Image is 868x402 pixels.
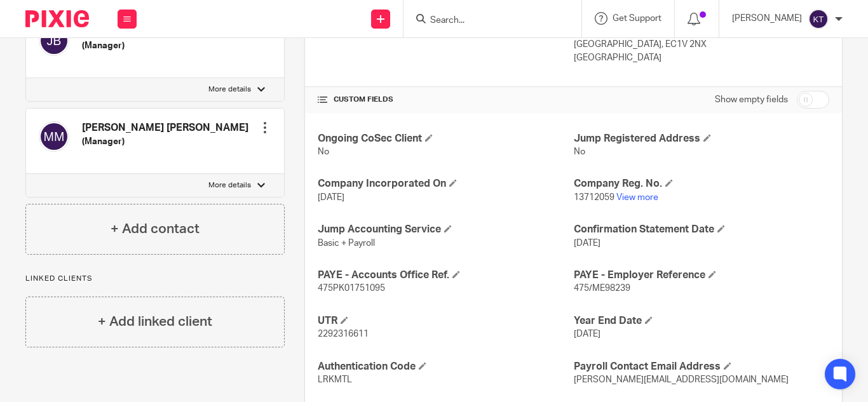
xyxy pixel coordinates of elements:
[111,219,200,239] h4: + Add contact
[429,15,543,27] input: Search
[574,147,585,156] span: No
[82,121,248,135] h4: [PERSON_NAME] [PERSON_NAME]
[574,239,600,248] span: [DATE]
[318,239,375,248] span: Basic + Payroll
[808,9,829,29] img: svg%3E
[318,284,385,293] span: 475PK01751095
[318,360,573,373] h4: Authentication Code
[732,12,802,25] p: [PERSON_NAME]
[574,284,630,293] span: 475/ME98239
[318,269,573,282] h4: PAYE - Accounts Office Ref.
[318,95,573,105] h4: CUSTOM FIELDS
[574,193,614,202] span: 13712059
[98,312,212,332] h4: + Add linked client
[574,330,600,338] span: [DATE]
[318,314,573,328] h4: UTR
[318,132,573,145] h4: Ongoing CoSec Client
[574,223,829,236] h4: Confirmation Statement Date
[574,51,829,64] p: [GEOGRAPHIC_DATA]
[574,360,829,373] h4: Payroll Contact Email Address
[715,93,788,106] label: Show empty fields
[39,121,69,152] img: svg%3E
[208,84,251,95] p: More details
[318,375,352,384] span: LRKMTL
[613,14,661,23] span: Get Support
[82,135,248,148] h5: (Manager)
[574,314,829,328] h4: Year End Date
[574,132,829,145] h4: Jump Registered Address
[318,177,573,191] h4: Company Incorporated On
[574,177,829,191] h4: Company Reg. No.
[82,39,164,52] h5: (Manager)
[318,330,369,338] span: 2292316611
[318,193,344,202] span: [DATE]
[616,193,658,202] a: View more
[574,375,789,384] span: [PERSON_NAME][EMAIL_ADDRESS][DOMAIN_NAME]
[574,38,829,51] p: [GEOGRAPHIC_DATA], EC1V 2NX
[318,147,329,156] span: No
[39,25,69,56] img: svg%3E
[208,180,251,191] p: More details
[574,269,829,282] h4: PAYE - Employer Reference
[25,274,285,284] p: Linked clients
[25,10,89,27] img: Pixie
[318,223,573,236] h4: Jump Accounting Service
